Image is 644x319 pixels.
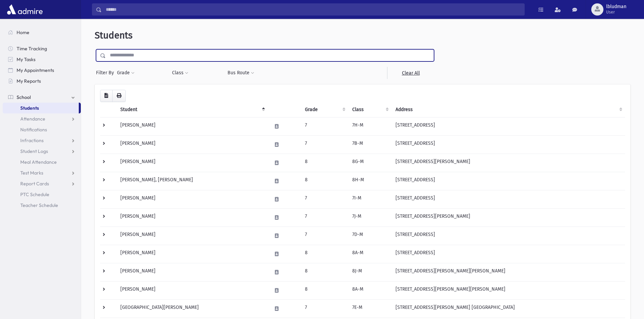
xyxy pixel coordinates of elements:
[3,27,81,38] a: Home
[3,167,81,178] a: Test Marks
[20,116,45,122] span: Attendance
[20,181,49,187] span: Report Cards
[301,299,348,318] td: 7
[3,103,79,113] a: Students
[17,56,35,62] span: My Tasks
[348,245,391,263] td: 8A-M
[301,263,348,281] td: 8
[391,102,625,117] th: Address: activate to sort column ascending
[17,67,54,73] span: My Appointments
[301,172,348,190] td: 8
[391,208,625,227] td: [STREET_ADDRESS][PERSON_NAME]
[391,172,625,190] td: [STREET_ADDRESS]
[391,299,625,318] td: [STREET_ADDRESS][PERSON_NAME] [GEOGRAPHIC_DATA]
[116,154,268,172] td: [PERSON_NAME]
[391,135,625,154] td: [STREET_ADDRESS]
[348,172,391,190] td: 8H-M
[20,191,49,197] span: PTC Schedule
[301,245,348,263] td: 8
[348,102,391,117] th: Class: activate to sort column ascending
[606,9,626,15] span: User
[348,263,391,281] td: 8J-M
[387,67,434,79] a: Clear All
[3,135,81,146] a: Infractions
[3,43,81,54] a: Time Tracking
[116,245,268,263] td: [PERSON_NAME]
[3,189,81,200] a: PTC Schedule
[100,90,113,102] button: CSV
[17,29,29,35] span: Home
[227,67,255,79] button: Bus Route
[348,154,391,172] td: 8G-M
[20,148,48,154] span: Student Logs
[3,92,81,103] a: School
[20,105,39,111] span: Students
[172,67,189,79] button: Class
[391,227,625,245] td: [STREET_ADDRESS]
[96,69,117,76] span: Filter By
[301,227,348,245] td: 7
[5,3,44,16] img: AdmirePro
[3,146,81,157] a: Student Logs
[391,190,625,208] td: [STREET_ADDRESS]
[3,76,81,86] a: My Reports
[20,127,47,133] span: Notifications
[348,135,391,154] td: 7B-M
[116,281,268,299] td: [PERSON_NAME]
[348,190,391,208] td: 7I-M
[391,263,625,281] td: [STREET_ADDRESS][PERSON_NAME][PERSON_NAME]
[116,172,268,190] td: [PERSON_NAME], [PERSON_NAME]
[391,281,625,299] td: [STREET_ADDRESS][PERSON_NAME][PERSON_NAME]
[116,208,268,227] td: [PERSON_NAME]
[301,190,348,208] td: 7
[20,170,43,176] span: Test Marks
[117,67,135,79] button: Grade
[301,154,348,172] td: 8
[20,159,57,165] span: Meal Attendance
[17,78,41,84] span: My Reports
[17,94,31,100] span: School
[301,102,348,117] th: Grade: activate to sort column ascending
[20,137,44,143] span: Infractions
[348,299,391,318] td: 7E-M
[116,117,268,135] td: [PERSON_NAME]
[3,124,81,135] a: Notifications
[116,263,268,281] td: [PERSON_NAME]
[3,178,81,189] a: Report Cards
[20,202,58,208] span: Teacher Schedule
[116,135,268,154] td: [PERSON_NAME]
[301,117,348,135] td: 7
[301,208,348,227] td: 7
[95,30,133,41] span: Students
[348,208,391,227] td: 7J-M
[116,102,268,117] th: Student: activate to sort column descending
[391,245,625,263] td: [STREET_ADDRESS]
[3,54,81,65] a: My Tasks
[3,200,81,211] a: Teacher Schedule
[391,117,625,135] td: [STREET_ADDRESS]
[301,281,348,299] td: 8
[112,90,126,102] button: Print
[116,299,268,318] td: [GEOGRAPHIC_DATA][PERSON_NAME]
[348,117,391,135] td: 7H-M
[391,154,625,172] td: [STREET_ADDRESS][PERSON_NAME]
[3,65,81,76] a: My Appointments
[348,281,391,299] td: 8A-M
[17,46,47,52] span: Time Tracking
[606,4,626,9] span: lbludman
[3,157,81,167] a: Meal Attendance
[116,227,268,245] td: [PERSON_NAME]
[348,227,391,245] td: 7D-M
[301,135,348,154] td: 7
[116,190,268,208] td: [PERSON_NAME]
[102,3,524,16] input: Search
[3,113,81,124] a: Attendance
